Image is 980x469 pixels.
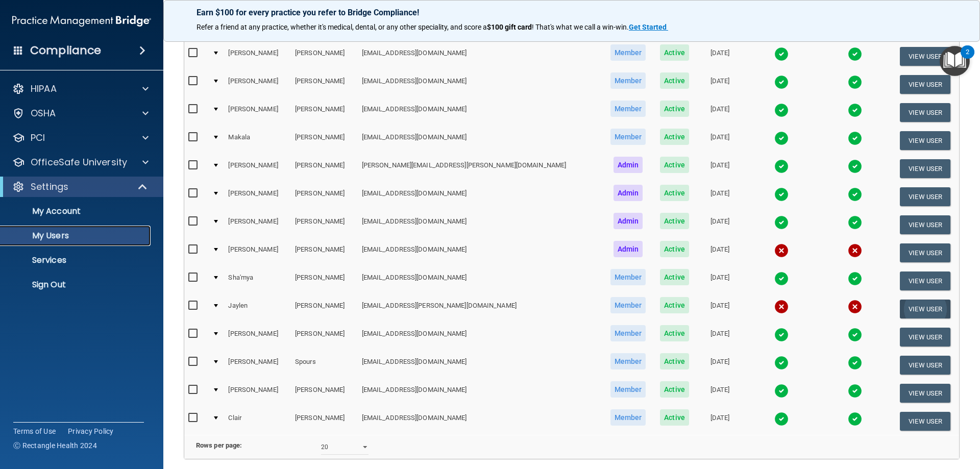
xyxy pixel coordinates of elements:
span: Member [610,325,646,341]
p: My Users [7,231,146,241]
img: tick.e7d51cea.svg [774,103,789,117]
img: cross.ca9f0e7f.svg [774,300,789,314]
td: [PERSON_NAME] [291,183,358,211]
img: tick.e7d51cea.svg [774,187,789,202]
div: 2 [966,52,969,65]
p: Sign Out [7,280,146,290]
td: [EMAIL_ADDRESS][DOMAIN_NAME] [358,267,603,295]
td: [DATE] [696,155,744,183]
button: View User [900,271,950,290]
img: tick.e7d51cea.svg [774,47,789,61]
button: View User [900,103,950,122]
strong: Get Started [629,23,667,31]
img: tick.e7d51cea.svg [774,215,789,230]
span: Active [660,241,689,257]
span: Member [610,297,646,313]
img: tick.e7d51cea.svg [774,159,789,174]
img: tick.e7d51cea.svg [848,47,862,61]
td: [DATE] [696,211,744,239]
td: [DATE] [696,127,744,155]
a: Privacy Policy [68,426,114,436]
span: Admin [614,213,643,229]
button: View User [900,187,950,206]
td: [PERSON_NAME] [291,98,358,127]
td: [DATE] [696,42,744,70]
button: View User [900,412,950,431]
span: Member [610,101,646,117]
img: tick.e7d51cea.svg [848,187,862,202]
td: [DATE] [696,98,744,127]
td: [EMAIL_ADDRESS][PERSON_NAME][DOMAIN_NAME] [358,295,603,323]
span: Active [660,297,689,313]
button: View User [900,328,950,347]
td: [PERSON_NAME] [291,155,358,183]
td: [PERSON_NAME] [224,98,291,127]
p: Earn $100 for every practice you refer to Bridge Compliance! [197,8,947,17]
img: tick.e7d51cea.svg [774,384,789,398]
button: View User [900,384,950,403]
td: [EMAIL_ADDRESS][DOMAIN_NAME] [358,98,603,127]
p: Settings [31,181,68,193]
a: OfficeSafe University [12,156,149,168]
button: Open Resource Center, 2 new notifications [940,46,970,76]
td: [PERSON_NAME] [291,42,358,70]
td: [PERSON_NAME] [224,239,291,267]
span: Member [610,269,646,285]
button: View User [900,300,950,318]
td: [EMAIL_ADDRESS][DOMAIN_NAME] [358,211,603,239]
span: Active [660,129,689,145]
td: [PERSON_NAME] [291,211,358,239]
td: [PERSON_NAME] [291,407,358,435]
td: [DATE] [696,267,744,295]
td: [DATE] [696,183,744,211]
img: PMB logo [12,11,151,31]
img: tick.e7d51cea.svg [774,271,789,286]
a: HIPAA [12,83,149,95]
a: Get Started [629,23,668,31]
td: [EMAIL_ADDRESS][DOMAIN_NAME] [358,351,603,379]
td: [EMAIL_ADDRESS][DOMAIN_NAME] [358,70,603,98]
a: PCI [12,132,149,144]
img: tick.e7d51cea.svg [774,328,789,342]
img: tick.e7d51cea.svg [848,412,862,426]
td: [EMAIL_ADDRESS][DOMAIN_NAME] [358,127,603,155]
td: [PERSON_NAME] [224,42,291,70]
td: [PERSON_NAME] [291,267,358,295]
img: tick.e7d51cea.svg [848,75,862,89]
button: View User [900,75,950,94]
td: [PERSON_NAME] [291,70,358,98]
p: OSHA [31,107,56,119]
span: Refer a friend at any practice, whether it's medical, dental, or any other speciality, and score a [197,23,487,31]
img: tick.e7d51cea.svg [848,215,862,230]
td: [PERSON_NAME][EMAIL_ADDRESS][PERSON_NAME][DOMAIN_NAME] [358,155,603,183]
a: OSHA [12,107,149,119]
b: Rows per page: [196,441,242,449]
td: [PERSON_NAME] [224,379,291,407]
img: tick.e7d51cea.svg [774,131,789,145]
span: Member [610,72,646,89]
p: PCI [31,132,45,144]
td: [EMAIL_ADDRESS][DOMAIN_NAME] [358,379,603,407]
img: tick.e7d51cea.svg [848,328,862,342]
td: Clair [224,407,291,435]
span: Active [660,269,689,285]
span: Ⓒ Rectangle Health 2024 [13,440,97,451]
p: OfficeSafe University [31,156,127,168]
td: [EMAIL_ADDRESS][DOMAIN_NAME] [358,323,603,351]
p: My Account [7,206,146,216]
img: cross.ca9f0e7f.svg [848,300,862,314]
img: tick.e7d51cea.svg [848,356,862,370]
button: View User [900,243,950,262]
td: [PERSON_NAME] [291,295,358,323]
td: [DATE] [696,351,744,379]
td: [PERSON_NAME] [224,211,291,239]
img: tick.e7d51cea.svg [848,131,862,145]
td: [EMAIL_ADDRESS][DOMAIN_NAME] [358,239,603,267]
span: Active [660,185,689,201]
td: [DATE] [696,70,744,98]
span: Active [660,325,689,341]
td: [PERSON_NAME] [291,323,358,351]
td: [PERSON_NAME] [224,70,291,98]
p: Services [7,255,146,265]
img: cross.ca9f0e7f.svg [774,243,789,258]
